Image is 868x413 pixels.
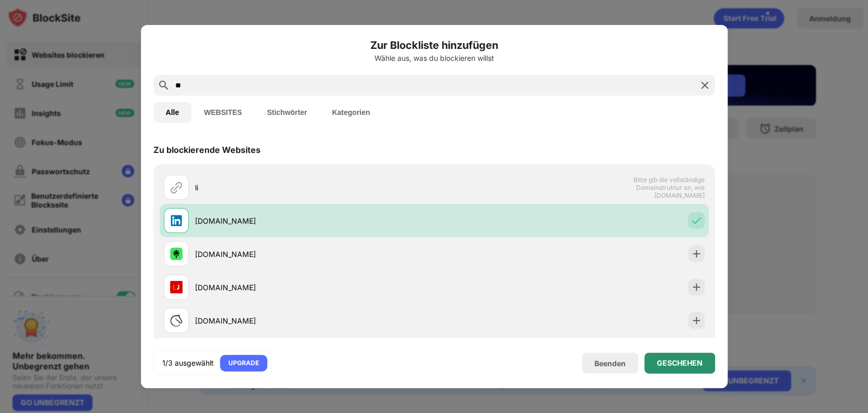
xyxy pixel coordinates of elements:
[195,282,434,293] div: [DOMAIN_NAME]
[195,249,434,260] div: [DOMAIN_NAME]
[158,79,170,92] img: search.svg
[195,182,434,193] div: li
[254,102,319,123] button: Stichwörter
[657,359,703,367] div: GESCHEHEN
[153,37,715,53] h6: Zur Blockliste hinzufügen
[170,214,183,227] img: favicons
[195,315,434,326] div: [DOMAIN_NAME]
[698,79,711,92] img: search-close
[170,181,183,193] img: url.svg
[170,314,183,327] img: favicons
[228,358,259,368] div: UPGRADE
[153,54,715,62] div: Wähle aus, was du blockieren willst
[598,176,705,199] span: Bitte gib die vollständige Domainstruktur an, wie [DOMAIN_NAME]
[170,281,183,293] img: favicons
[153,145,261,155] div: Zu blockierende Websites
[191,102,254,123] button: WEBSITES
[319,102,382,123] button: Kategorien
[170,248,183,260] img: favicons
[153,102,192,123] button: Alle
[162,358,214,368] div: 1/3 ausgewählt
[195,215,434,226] div: [DOMAIN_NAME]
[594,359,626,368] div: Beenden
